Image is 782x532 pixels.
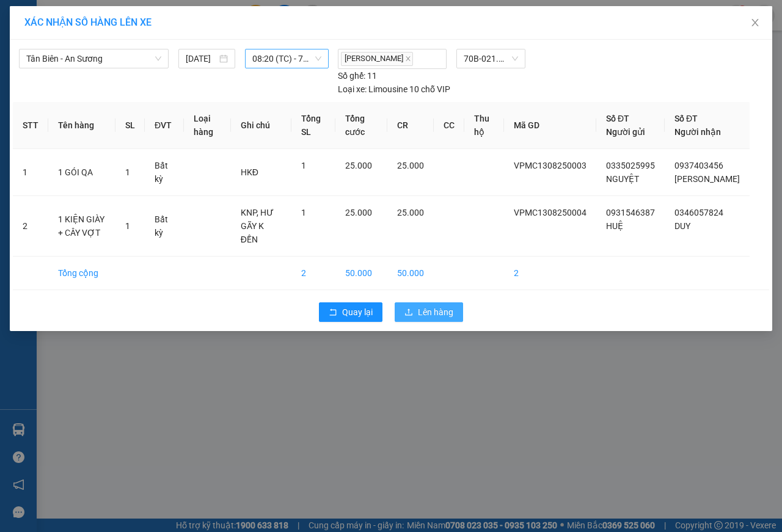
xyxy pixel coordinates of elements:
[301,208,306,217] span: 1
[341,52,413,66] span: [PERSON_NAME]
[397,208,424,217] span: 25.000
[291,257,335,290] td: 2
[387,102,434,149] th: CR
[750,18,760,27] span: close
[97,54,150,62] span: Hotline: 19001152
[464,49,518,68] span: 70B-021.14
[97,20,164,35] span: Bến xe [GEOGRAPHIC_DATA]
[338,69,365,82] span: Số ghế:
[145,196,184,257] td: Bất kỳ
[606,114,629,123] span: Số ĐT
[464,102,504,149] th: Thu hộ
[345,161,372,170] span: 25.000
[514,208,586,217] span: VPMC1308250004
[674,221,690,231] span: DUY
[606,208,655,217] span: 0931546387
[338,82,367,96] span: Loại xe:
[186,52,217,65] input: 13/08/2025
[387,257,434,290] td: 50.000
[738,6,772,40] button: Close
[125,221,130,231] span: 1
[514,161,586,170] span: VPMC1308250003
[252,49,321,68] span: 08:20 (TC) - 70B-021.14
[97,37,168,52] span: 01 Võ Văn Truyện, KP.1, Phường 2
[26,49,161,68] span: Tân Biên - An Sương
[674,174,740,184] span: [PERSON_NAME]
[115,102,145,149] th: SL
[335,257,387,290] td: 50.000
[674,114,698,123] span: Số ĐT
[342,305,373,319] span: Quay lại
[404,308,413,318] span: upload
[13,196,48,257] td: 2
[674,161,723,170] span: 0937403456
[48,149,115,196] td: 1 GÓI QA
[418,305,453,319] span: Lên hàng
[301,161,306,170] span: 1
[405,56,411,62] span: close
[395,302,463,322] button: uploadLên hàng
[145,149,184,196] td: Bất kỳ
[241,167,258,177] span: HKĐ
[13,149,48,196] td: 1
[606,221,623,231] span: HUỆ
[335,102,387,149] th: Tổng cước
[33,66,150,76] span: -----------------------------------------
[24,16,152,28] span: XÁC NHẬN SỐ HÀNG LÊN XE
[291,102,335,149] th: Tổng SL
[48,102,115,149] th: Tên hàng
[504,102,596,149] th: Mã GD
[184,102,230,149] th: Loại hàng
[231,102,292,149] th: Ghi chú
[674,208,723,217] span: 0346057824
[397,161,424,170] span: 25.000
[4,7,59,61] img: logo
[504,257,596,290] td: 2
[48,196,115,257] td: 1 KIỆN GIÀY + CÂY VỢT
[434,102,464,149] th: CC
[329,308,337,318] span: rollback
[4,89,75,96] span: In ngày:
[338,82,450,96] div: Limousine 10 chỗ VIP
[27,89,75,96] span: 08:33:00 [DATE]
[13,102,48,149] th: STT
[606,127,645,137] span: Người gửi
[48,257,115,290] td: Tổng cộng
[606,161,655,170] span: 0335025995
[97,7,167,17] strong: ĐỒNG PHƯỚC
[125,167,130,177] span: 1
[338,69,377,82] div: 11
[345,208,372,217] span: 25.000
[4,79,130,86] span: [PERSON_NAME]:
[606,174,639,184] span: NGUYỆT
[241,208,274,244] span: KNP, HƯ GÃY K ĐỀN
[145,102,184,149] th: ĐVT
[319,302,382,322] button: rollbackQuay lại
[61,78,130,87] span: VPMC1308250004
[674,127,721,137] span: Người nhận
